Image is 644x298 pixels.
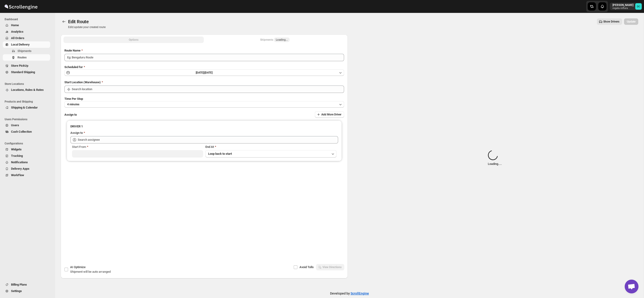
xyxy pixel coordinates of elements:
button: Settings [3,288,50,294]
span: Widgets [11,148,22,151]
span: 4 minutes [67,103,79,106]
span: Shipment will be auto arranged [70,270,111,273]
span: Billing Plans [11,283,27,286]
p: Developed by [330,291,369,296]
input: Search location [72,86,344,93]
span: Scheduled for [64,65,83,69]
button: Add More Driver [315,111,344,118]
a: ScrollEngine [351,292,369,295]
button: Routes [3,54,50,61]
button: Locations, Rules & Rates [3,87,50,93]
button: Home [3,22,50,29]
button: Widgets [3,146,50,153]
div: Loading... . [488,150,502,166]
input: Eg: Bengaluru Route [64,54,344,61]
span: Standard Shipping [11,70,35,74]
span: Routes [17,56,27,59]
img: ScrollEngine [4,1,38,12]
span: WorkFlow [11,173,24,177]
h3: DRIVER 1 [70,124,338,129]
p: Edit/update your created route [68,25,106,29]
div: Shipments [260,37,290,42]
span: Users [11,123,19,127]
span: Assign to [64,113,77,116]
button: All Route Options [63,37,204,43]
button: Billing Plans [3,281,50,288]
span: Locations, Rules & Rates [11,88,44,92]
div: All Route Options [61,45,348,218]
span: DAVID CORONADO [635,3,642,10]
span: Add More Driver [321,113,341,116]
div: Open chat [625,280,638,293]
span: Time Per Stop [64,97,83,100]
span: Tracking [11,154,23,158]
button: Users [3,122,50,129]
button: [DATE]|[DATE] [64,69,344,76]
span: Notifications [11,160,28,164]
span: [DATE] | [196,71,204,74]
span: [DATE] [204,71,213,74]
span: Shipping & Calendar [11,106,38,109]
button: Delivery Apps [3,166,50,172]
span: Products and Shipping [5,100,52,103]
p: regala-inflora [612,7,633,10]
span: Home [11,23,19,27]
text: DC [637,5,640,8]
span: Start Location (Warehouse) [64,80,101,84]
button: Cash Collection [3,129,50,135]
button: 4 minutes [64,101,344,108]
span: Show Drivers [603,20,619,23]
button: User menu [610,3,642,10]
span: Configurations [5,142,52,145]
button: Shipments [3,48,50,54]
span: Options [129,38,138,42]
button: Tracking [3,153,50,159]
span: Cash Collection [11,130,32,133]
span: All Orders [11,36,24,40]
button: Routes [61,18,67,25]
span: Users Permissions [5,117,52,121]
button: Selected Shipments [205,37,345,43]
button: Notifications [3,159,50,166]
span: Avoid Tolls [299,265,314,269]
span: Shipments [17,49,32,53]
input: Search assignee [78,136,338,143]
span: Loading... [276,38,288,42]
span: Edit Route [68,19,89,24]
div: End At [205,145,336,149]
span: Delivery Apps [11,167,29,170]
span: Store PickUp [11,64,28,67]
span: Local Delivery [11,43,30,46]
button: All Orders [3,35,50,41]
button: WorkFlow [3,172,50,178]
p: [PERSON_NAME] [612,3,633,7]
button: Loop back to start [205,150,336,158]
button: Shipping & Calendar [3,104,50,111]
span: Loop back to start [208,152,232,155]
span: Settings [11,289,22,293]
span: Store Locations [5,82,52,86]
button: Show Drivers [597,18,622,25]
div: Assign to [70,131,83,135]
span: Dashboard [5,17,52,21]
span: Analytics [11,30,23,33]
span: Start From [72,145,86,149]
span: Route Name [64,49,80,52]
span: AI Optimize [70,265,86,269]
button: Analytics [3,29,50,35]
